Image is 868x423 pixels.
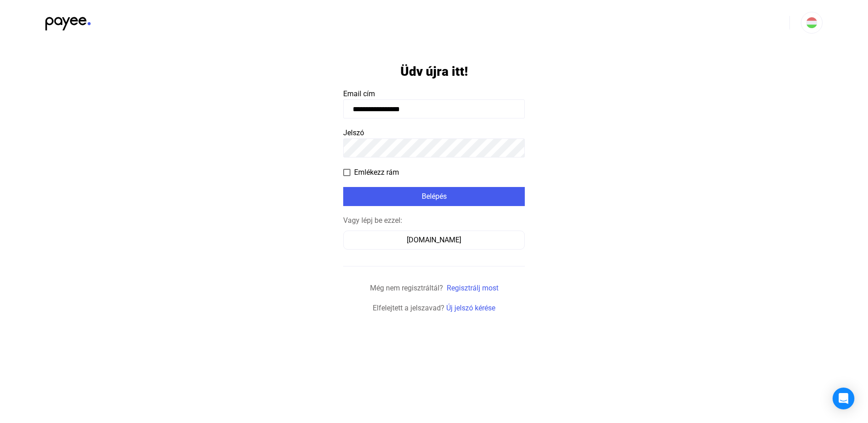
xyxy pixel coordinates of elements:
[343,215,525,226] div: Vagy lépj be ezzel:
[422,192,447,201] font: Belépés
[45,12,91,30] img: black-payee-blue-dot.svg
[343,89,375,98] span: Email cím
[354,168,399,177] font: Emlékezz rám
[833,388,854,409] div: Nyissa meg az Intercom Messengert
[343,231,525,250] button: [DOMAIN_NAME]
[343,128,364,137] span: Jelszó
[447,284,498,292] a: Regisztrálj most
[373,304,444,312] span: Elfelejtett a jelszavad?
[801,12,823,34] button: HU
[806,17,817,28] img: HU
[343,236,525,244] a: [DOMAIN_NAME]
[446,304,495,312] a: Új jelszó kérése
[407,236,461,244] font: [DOMAIN_NAME]
[400,64,468,79] h1: Üdv újra itt!
[370,284,443,292] span: Még nem regisztráltál?
[343,187,525,206] button: Belépés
